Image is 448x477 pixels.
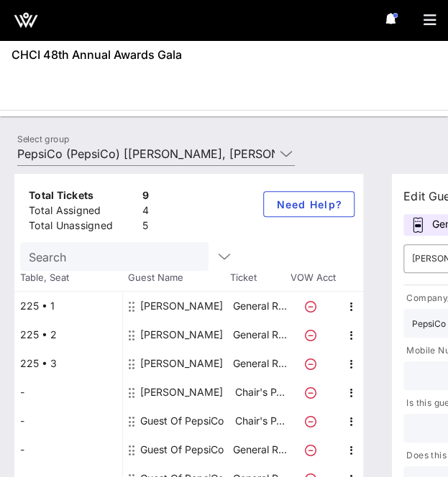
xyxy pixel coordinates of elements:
label: Select group [17,134,69,144]
span: CHCI 48th Annual Awards Gala [12,46,182,63]
div: Guest Of PepsiCo [140,407,224,435]
p: Chair's P… [231,378,288,407]
span: Ticket [230,271,288,285]
div: - [14,435,122,464]
div: Samantha Lozano [140,292,223,320]
div: 5 [142,218,149,236]
div: 225 • 1 [14,292,122,320]
p: General R… [231,320,288,349]
span: Guest Name [122,271,230,285]
div: Total Assigned [29,203,137,221]
div: 225 • 3 [14,349,122,378]
div: - [14,378,122,407]
div: Total Unassigned [29,218,137,236]
p: General R… [231,349,288,378]
div: - [14,407,122,435]
div: 4 [142,203,149,221]
div: Total Tickets [29,188,137,206]
span: VOW Acct [288,271,338,285]
span: Need Help? [275,198,342,210]
div: 225 • 2 [14,320,122,349]
button: Need Help? [263,191,355,217]
p: Chair's P… [231,407,288,435]
div: Rafael Hurtado [140,378,223,407]
p: General R… [231,435,288,464]
div: Stephanie Estrada [140,349,223,378]
div: 9 [142,188,149,206]
div: Mara Candelaria Reardon [140,320,223,349]
span: Table, Seat [14,271,122,285]
p: General R… [231,292,288,320]
div: Guest Of PepsiCo [140,435,224,464]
